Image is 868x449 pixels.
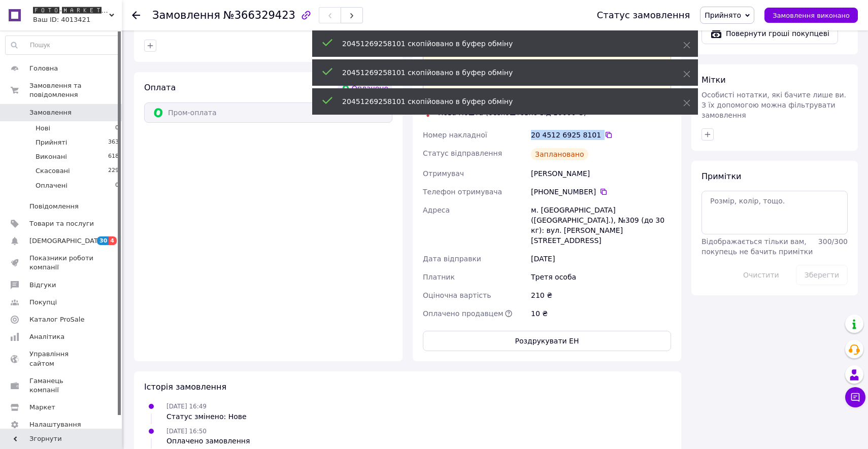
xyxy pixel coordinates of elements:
div: 20451269258101 скопійовано в буфер обміну [342,67,658,78]
span: Замовлення [152,9,220,21]
span: Номер накладної [423,131,487,139]
button: Чат з покупцем [845,387,865,407]
span: Скасовані [36,166,70,176]
span: Головна [29,64,58,73]
span: Отримувач [423,169,464,178]
span: 363 [108,138,119,147]
div: Ваш ID: 4013421 [33,15,122,24]
span: Прийняті [36,138,67,147]
div: Статус замовлення [597,10,690,20]
span: 229 [108,166,119,176]
span: Адреса [423,206,450,214]
span: 🅵🅾🆃🅾-🅼🅰🆁🅺🅴🆃 - Найкращі рішення для кожного фотографа [33,6,109,15]
div: Оплачено замовлення [166,436,250,446]
div: [PHONE_NUMBER] [531,187,671,197]
span: Замовлення та повідомлення [29,81,122,99]
div: 210 ₴ [529,286,673,304]
span: Оплата [144,83,176,92]
span: Відгуки [29,281,56,290]
span: Замовлення виконано [773,12,850,19]
div: Заплановано [531,148,588,160]
span: Налаштування [29,420,81,429]
span: Дата відправки [423,255,481,263]
span: Оціночна вартість [423,291,491,299]
div: Повернутися назад [132,10,140,20]
div: [DATE] [529,250,673,268]
span: Каталог ProSale [29,315,84,324]
span: 30 [97,236,109,245]
span: Управління сайтом [29,350,94,368]
span: Статус відправлення [423,149,502,157]
span: Відображається тільки вам, покупець не бачить примітки [702,237,813,256]
input: Пошук [6,36,119,54]
div: 20451269258101 скопійовано в буфер обміну [342,96,658,107]
span: Маркет [29,403,55,412]
span: 4 [109,236,117,245]
span: №366329423 [223,9,295,21]
span: [DEMOGRAPHIC_DATA] [29,236,105,246]
span: 300 / 300 [818,237,848,246]
button: Замовлення виконано [764,8,858,23]
span: Аналітика [29,332,64,341]
span: Нові [36,124,50,133]
div: Третя особа [529,268,673,286]
div: 20451269258101 скопійовано в буфер обміну [342,39,658,49]
span: [DATE] 16:50 [166,428,207,435]
span: Прийнято [705,11,741,19]
div: [PERSON_NAME] [529,164,673,183]
span: Оплачені [36,181,68,190]
span: 0 [115,124,119,133]
span: Покупці [29,298,57,307]
span: Телефон отримувача [423,188,502,196]
span: Замовлення [29,108,72,117]
span: Оплачено продавцем [423,309,504,318]
span: 618 [108,152,119,161]
span: Товари та послуги [29,219,94,228]
div: Статус змінено: Нове [166,411,247,422]
button: Роздрукувати ЕН [423,331,671,351]
span: Історія замовлення [144,382,226,392]
div: 20 4512 6925 8101 [531,130,671,140]
span: Особисті нотатки, які бачите лише ви. З їх допомогою можна фільтрувати замовлення [702,91,846,119]
span: Примітки [702,171,741,181]
span: 0 [115,181,119,190]
div: м. [GEOGRAPHIC_DATA] ([GEOGRAPHIC_DATA].), №309 (до 30 кг): вул. [PERSON_NAME][STREET_ADDRESS] [529,201,673,250]
span: Платник [423,273,455,281]
button: Повернути гроші покупцеві [702,23,838,44]
span: Гаманець компанії [29,376,94,395]
span: Виконані [36,152,67,161]
span: Показники роботи компанії [29,254,94,272]
div: 10 ₴ [529,304,673,323]
span: [DATE] 16:49 [166,403,207,410]
span: Повідомлення [29,202,79,211]
span: Мітки [702,75,726,85]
